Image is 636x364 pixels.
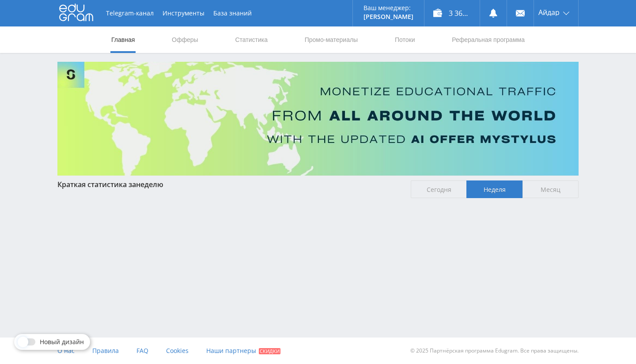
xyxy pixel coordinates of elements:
a: FAQ [136,338,148,364]
span: FAQ [136,346,148,355]
span: Новый дизайн [40,338,84,345]
a: Офферы [171,26,199,53]
p: Ваш менеджер: [363,4,413,11]
a: Потоки [394,26,416,53]
p: [PERSON_NAME] [363,13,413,20]
span: Cookies [166,346,189,355]
img: Banner [57,62,579,176]
span: Айдар [538,9,560,16]
span: О нас [57,346,75,355]
a: Статистика [234,26,269,53]
a: О нас [57,338,75,364]
span: Правила [92,346,119,355]
a: Реферальная программа [451,26,526,53]
span: Месяц [522,180,579,198]
a: Правила [92,338,119,364]
span: Сегодня [411,180,467,198]
span: Наши партнеры [206,346,256,355]
div: Краткая статистика за [57,180,402,188]
div: © 2025 Партнёрская программа Edugram. Все права защищены. [322,338,579,364]
a: Промо-материалы [304,26,359,53]
span: неделю [136,180,163,189]
a: Главная [110,26,136,53]
a: Наши партнеры Скидки [206,338,280,364]
span: Скидки [259,348,280,354]
a: Cookies [166,338,189,364]
span: Неделя [466,180,522,198]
